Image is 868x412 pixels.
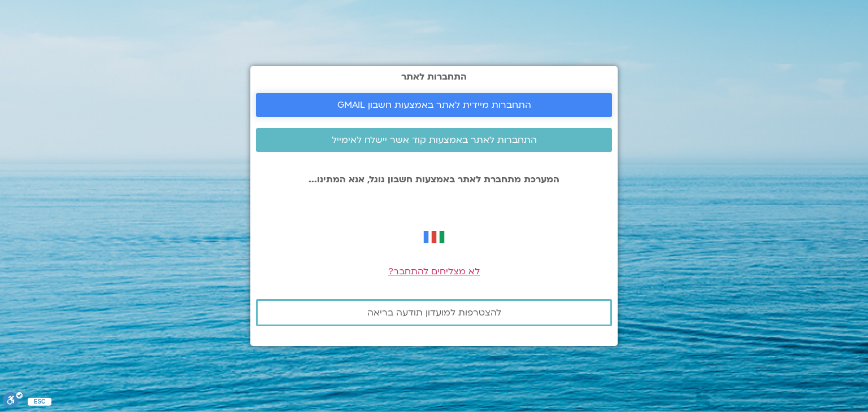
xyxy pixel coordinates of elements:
a: התחברות מיידית לאתר באמצעות חשבון GMAIL [256,93,612,117]
p: המערכת מתחברת לאתר באמצעות חשבון גוגל, אנא המתינו... [256,174,612,185]
a: להצטרפות למועדון תודעה בריאה [256,299,612,326]
a: התחברות לאתר באמצעות קוד אשר יישלח לאימייל [256,128,612,152]
span: התחברות לאתר באמצעות קוד אשר יישלח לאימייל [332,135,537,145]
span: התחברות מיידית לאתר באמצעות חשבון GMAIL [337,100,531,110]
a: לא מצליחים להתחבר? [388,265,480,278]
span: להצטרפות למועדון תודעה בריאה [367,308,501,318]
h2: התחברות לאתר [256,72,612,82]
